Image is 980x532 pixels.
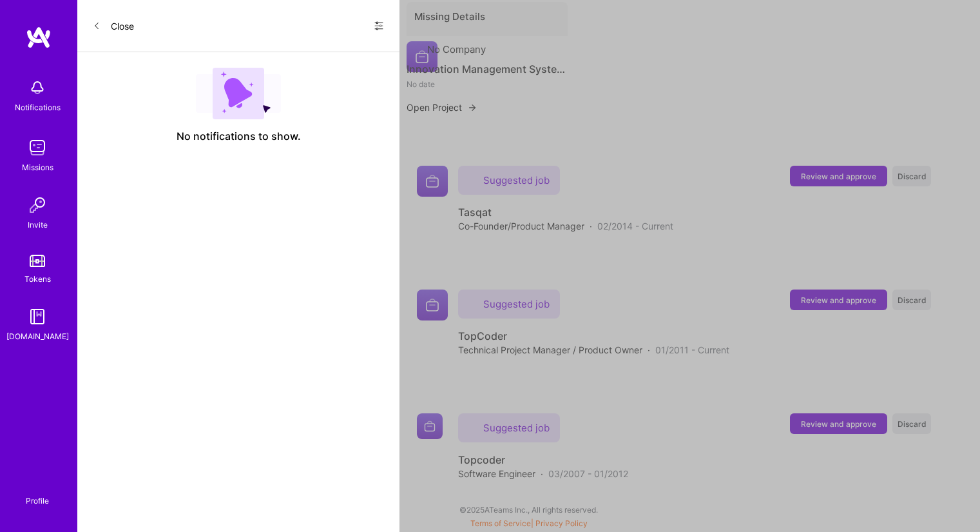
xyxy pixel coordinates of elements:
img: bell [24,75,50,101]
img: logo [26,26,52,49]
img: teamwork [24,135,50,161]
div: [DOMAIN_NAME] [6,330,69,343]
div: Missions [22,161,53,174]
button: Close [93,15,134,36]
img: empty [196,68,281,119]
span: No notifications to show. [177,130,301,143]
img: Invite [24,192,50,218]
div: Tokens [24,272,51,286]
div: Profile [26,494,49,506]
div: Notifications [15,101,61,114]
img: tokens [30,255,45,267]
div: Invite [28,218,48,232]
img: guide book [24,304,50,330]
